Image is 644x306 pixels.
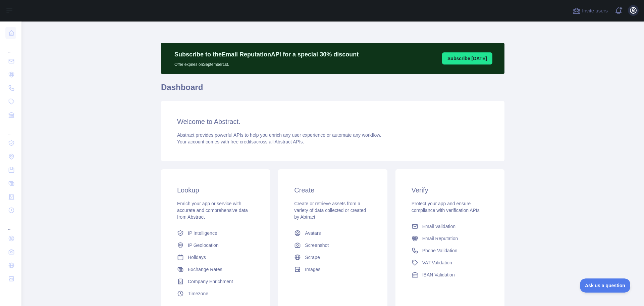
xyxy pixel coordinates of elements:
[422,271,455,278] span: IBAN Validation
[294,185,371,195] h3: Create
[422,259,452,266] span: VAT Validation
[305,254,320,261] span: Scrape
[5,122,16,136] div: ...
[305,242,329,249] span: Screenshot
[188,278,233,285] span: Company Enrichment
[188,230,217,236] span: IP Intelligence
[174,50,359,59] p: Subscribe to the Email Reputation API for a special 30 % discount
[409,220,491,232] a: Email Validation
[174,239,257,251] a: IP Geolocation
[412,201,480,213] span: Protect your app and ensure compliance with verification APIs
[305,266,320,273] span: Images
[177,139,304,144] span: Your account comes with across all Abstract APIs.
[174,288,257,300] a: Timezone
[177,132,381,138] span: Abstract provides powerful APIs to help you enrich any user experience or automate any workflow.
[571,5,609,16] button: Invite users
[188,290,208,297] span: Timezone
[409,257,491,269] a: VAT Validation
[422,235,458,242] span: Email Reputation
[230,139,254,144] span: free credits
[5,218,16,231] div: ...
[291,227,374,239] a: Avatars
[174,275,257,288] a: Company Enrichment
[294,201,366,220] span: Create or retrieve assets from a variety of data collected or created by Abtract
[188,254,206,261] span: Holidays
[174,263,257,275] a: Exchange Rates
[582,7,608,15] span: Invite users
[412,185,488,195] h3: Verify
[174,251,257,263] a: Holidays
[409,269,491,281] a: IBAN Validation
[188,266,222,273] span: Exchange Rates
[422,223,455,230] span: Email Validation
[291,251,374,263] a: Scrape
[409,232,491,245] a: Email Reputation
[174,59,359,67] p: Offer expires on September 1st.
[409,245,491,257] a: Phone Validation
[161,82,504,98] h1: Dashboard
[580,278,631,293] iframe: Toggle Customer Support
[188,242,219,249] span: IP Geolocation
[305,230,321,236] span: Avatars
[422,247,458,254] span: Phone Validation
[177,185,254,195] h3: Lookup
[291,263,374,275] a: Images
[177,117,488,126] h3: Welcome to Abstract.
[291,239,374,251] a: Screenshot
[5,40,16,54] div: ...
[174,227,257,239] a: IP Intelligence
[442,52,492,64] button: Subscribe [DATE]
[177,201,248,220] span: Enrich your app or service with accurate and comprehensive data from Abstract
